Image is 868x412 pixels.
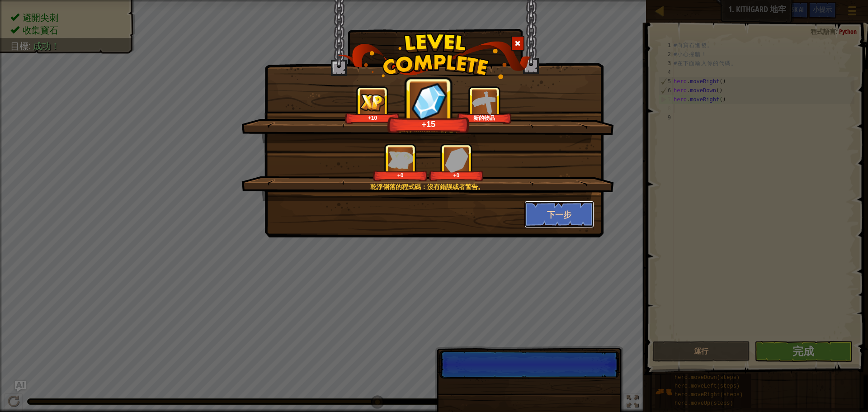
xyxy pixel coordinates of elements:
[445,147,468,172] img: reward_icon_gems.png
[347,114,398,121] div: +10
[284,125,570,134] div: 你完成了Kithgard 的地牢！
[411,82,446,120] img: reward_icon_gems.png
[284,182,570,191] div: 乾淨俐落的程式碼：沒有錯誤或者警告。
[459,114,510,121] div: 新的物品
[431,172,482,179] div: +0
[524,201,594,228] button: 下一步
[337,33,531,79] img: level_complete.png
[360,94,385,111] img: reward_icon_xp.png
[388,151,413,169] img: reward_icon_xp.png
[375,172,426,179] div: +0
[390,119,467,129] div: +15
[472,90,497,115] img: portrait.png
